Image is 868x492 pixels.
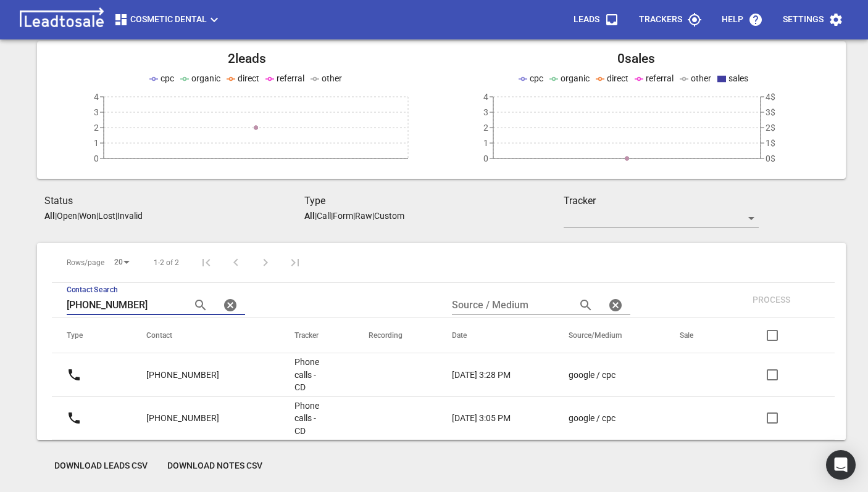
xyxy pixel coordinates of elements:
p: Won [79,211,96,221]
tspan: 3$ [766,107,775,117]
svg: Call [67,411,81,425]
p: Call [317,211,331,221]
tspan: 4$ [766,92,775,102]
span: | [115,211,117,221]
th: Recording [354,318,437,353]
span: Cosmetic Dental [114,12,222,27]
tspan: 3 [94,107,99,117]
span: | [55,211,57,221]
aside: All [304,211,315,221]
span: | [315,211,317,221]
a: google / cpc [569,412,630,425]
span: direct [607,73,628,83]
label: Contact Search [67,287,118,294]
span: cpc [530,73,543,83]
img: logo [15,7,109,32]
span: cpc [161,73,174,83]
span: sales [728,73,748,83]
tspan: 0 [483,154,488,163]
th: Source/Medium [554,318,665,353]
tspan: 4 [483,92,488,102]
span: direct [238,73,259,83]
th: Tracker [280,318,354,353]
p: google / cpc [569,369,616,382]
aside: All [44,211,55,221]
tspan: 0$ [766,154,775,163]
span: | [331,211,333,221]
span: referral [646,73,674,83]
svg: Call [67,367,81,382]
tspan: 1$ [766,138,775,148]
p: Raw [355,211,372,221]
th: Date [437,318,554,353]
h3: Type [304,194,564,208]
div: 20 [109,254,134,271]
a: [PHONE_NUMBER] [146,360,219,390]
a: [DATE] 3:05 PM [452,412,519,425]
h3: Status [44,194,304,208]
tspan: 3 [483,107,488,117]
span: | [353,211,355,221]
a: [DATE] 3:28 PM [452,369,519,382]
p: [DATE] 3:28 PM [452,369,511,382]
span: Download Notes CSV [167,460,262,472]
p: Custom [374,211,404,221]
h2: 2 leads [52,51,441,67]
a: google / cpc [569,369,630,382]
tspan: 0 [94,154,99,163]
span: organic [191,73,220,83]
h2: 0 sales [441,51,831,67]
div: Open Intercom Messenger [826,450,856,480]
p: Lost [98,211,115,221]
p: google / cpc [569,412,616,425]
p: [PHONE_NUMBER] [146,412,219,425]
tspan: 2$ [766,123,775,133]
span: 1-2 of 2 [154,258,179,268]
p: Leads [574,14,599,26]
span: Download Leads CSV [54,460,148,472]
tspan: 1 [483,138,488,148]
a: Phone calls - CD [294,400,319,438]
span: referral [277,73,304,83]
span: Rows/page [67,258,104,268]
span: other [322,73,342,83]
a: [PHONE_NUMBER] [146,403,219,433]
button: Download Notes CSV [157,455,272,477]
button: Download Leads CSV [44,455,157,477]
tspan: 2 [94,123,99,133]
span: other [691,73,711,83]
span: | [372,211,374,221]
th: Sale [665,318,728,353]
p: [DATE] 3:05 PM [452,412,511,425]
p: Trackers [639,14,682,26]
h3: Tracker [564,194,759,208]
p: Open [57,211,77,221]
tspan: 2 [483,123,488,133]
p: Help [722,14,743,26]
span: organic [561,73,590,83]
th: Type [52,318,131,353]
span: | [77,211,79,221]
p: Settings [783,14,824,26]
span: | [96,211,98,221]
a: Phone calls - CD [294,356,319,394]
p: Invalid [117,211,143,221]
p: [PHONE_NUMBER] [146,369,219,382]
p: Form [333,211,353,221]
tspan: 4 [94,92,99,102]
tspan: 1 [94,138,99,148]
button: Cosmetic Dental [109,7,227,32]
th: Contact [131,318,280,353]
